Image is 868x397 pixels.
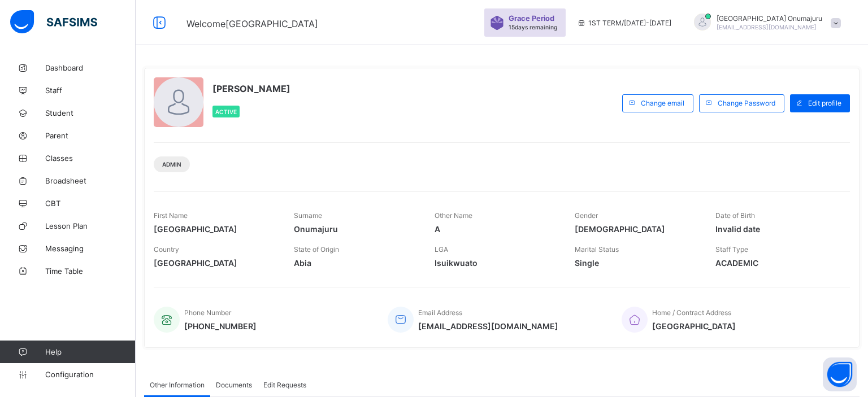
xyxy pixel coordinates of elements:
[509,24,557,30] span: 15 days remaining
[45,267,136,276] span: Time Table
[490,16,504,30] img: sticker-purple.71386a28dfed39d6af7621340158ba97.svg
[418,308,462,317] span: Email Address
[45,63,136,72] span: Dashboard
[577,19,671,27] span: session/term information
[717,24,817,30] span: [EMAIL_ADDRESS][DOMAIN_NAME]
[418,321,558,331] span: [EMAIL_ADDRESS][DOMAIN_NAME]
[263,381,306,389] span: Edit Requests
[683,14,847,32] div: FlorenceOnumajuru
[808,99,841,107] span: Edit profile
[294,258,417,268] span: Abia
[575,224,698,234] span: [DEMOGRAPHIC_DATA]
[435,245,448,254] span: LGA
[294,211,322,220] span: Surname
[575,211,598,220] span: Gender
[575,245,619,254] span: Marital Status
[186,18,318,29] span: Welcome [GEOGRAPHIC_DATA]
[212,83,290,94] span: [PERSON_NAME]
[45,244,136,253] span: Messaging
[154,245,179,254] span: Country
[823,357,857,391] button: Open asap
[215,108,237,115] span: Active
[216,381,252,389] span: Documents
[575,258,698,268] span: Single
[45,199,136,208] span: CBT
[435,211,472,220] span: Other Name
[717,14,822,23] span: [GEOGRAPHIC_DATA] Onumajuru
[150,381,205,389] span: Other Information
[45,347,135,356] span: Help
[154,211,188,220] span: First Name
[45,108,136,117] span: Student
[652,308,731,317] span: Home / Contract Address
[45,154,136,163] span: Classes
[435,224,558,234] span: A
[154,258,277,268] span: [GEOGRAPHIC_DATA]
[10,10,97,34] img: safsims
[509,14,554,23] span: Grace Period
[715,211,755,220] span: Date of Birth
[715,224,839,234] span: Invalid date
[45,370,135,379] span: Configuration
[294,224,417,234] span: Onumajuru
[45,131,136,140] span: Parent
[184,308,231,317] span: Phone Number
[435,258,558,268] span: Isuikwuato
[715,258,839,268] span: ACADEMIC
[45,86,136,95] span: Staff
[45,221,136,230] span: Lesson Plan
[652,321,736,331] span: [GEOGRAPHIC_DATA]
[184,321,257,331] span: [PHONE_NUMBER]
[718,99,775,107] span: Change Password
[154,224,277,234] span: [GEOGRAPHIC_DATA]
[641,99,684,107] span: Change email
[294,245,339,254] span: State of Origin
[715,245,748,254] span: Staff Type
[45,176,136,185] span: Broadsheet
[162,161,181,168] span: Admin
